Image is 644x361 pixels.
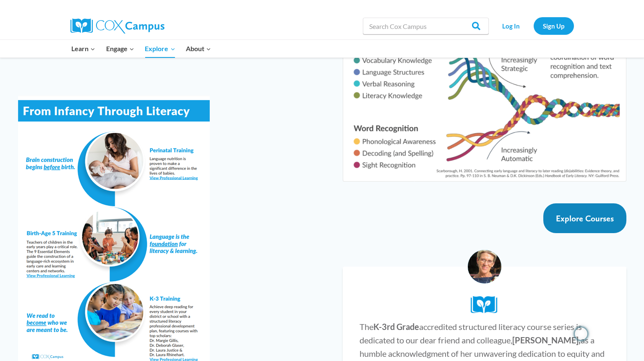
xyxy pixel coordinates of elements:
[101,40,140,57] button: Child menu of Engage
[343,21,626,182] img: Diagram of Scarborough's Rope
[512,335,581,345] strong: [PERSON_NAME],
[363,18,489,34] input: Search Cox Campus
[373,322,419,332] strong: K-3rd Grade
[66,40,216,57] nav: Primary Navigation
[66,40,101,57] button: Child menu of Learn
[493,17,529,34] a: Log In
[70,18,164,34] img: Cox Campus
[534,17,574,34] a: Sign Up
[543,203,626,233] a: Explore Courses
[556,213,614,223] span: Explore Courses
[493,17,574,34] nav: Secondary Navigation
[140,40,181,57] button: Child menu of Explore
[180,40,216,57] button: Child menu of About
